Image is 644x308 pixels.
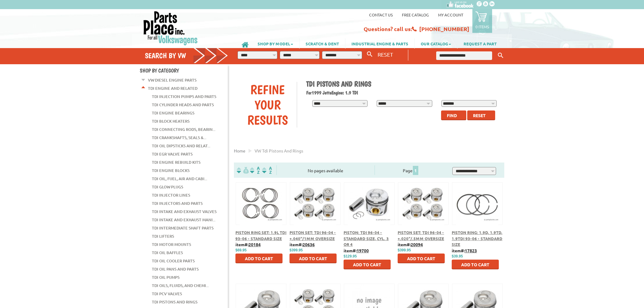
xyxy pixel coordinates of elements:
a: TDI Engine and Related [148,84,197,92]
button: Keyword Search [496,51,505,61]
span: $39.95 [452,254,463,258]
span: For [306,90,312,96]
a: TDI Oil, Fuel, Air and Cabi... [152,175,207,183]
a: Free Catalog [402,12,429,17]
div: Page [375,165,447,175]
a: TDI Injectors and Parts [152,199,203,207]
a: TDI Oil Dipsticks and Relat... [152,142,210,150]
a: TDI PCV Valves [152,290,182,298]
u: 17823 [465,248,477,253]
a: TDI EGR Valve Parts [152,150,193,158]
button: Add to Cart [289,254,337,263]
img: filterpricelow.svg [237,167,249,174]
button: Reset [467,110,495,120]
a: Piston Ring Set: 1.9L TDI 93-06 - Standard Size [235,230,286,241]
a: INDUSTRIAL ENGINE & PARTS [345,38,414,49]
span: Reset [473,113,486,118]
a: TDI Intermediate Shaft Parts [152,224,214,232]
span: Add to Cart [461,262,489,267]
b: item#: [289,242,315,247]
span: Add to Cart [353,262,381,267]
a: TDI Oil Cooler Parts [152,257,195,265]
u: 19700 [357,248,369,253]
a: TDI Injection Pumps and Parts [152,93,216,100]
a: TDI Intake and Exhaust Valves [152,208,217,215]
a: TDI Engine Blocks [152,166,190,174]
a: Piston: TDI 96-04 - Standard Size, Cyl. 3 or 4 [344,230,389,247]
span: Add to Cart [407,256,435,261]
a: My Account [438,12,463,17]
a: TDI Oil Baffles [152,249,183,257]
button: Add to Cart [452,260,499,269]
span: 1 [413,166,418,175]
b: item#: [398,242,423,247]
h4: Shop By Category [140,67,228,74]
span: $69.95 [235,248,247,252]
img: Sort by Headline [249,167,261,174]
u: 20636 [303,242,315,247]
img: Parts Place Inc! [143,11,198,46]
a: TDI Engine Bearings [152,109,194,117]
u: 20094 [411,242,423,247]
a: Home [234,148,245,153]
a: Piston Set: TDI 96-04 - +.040"/1mm Oversize [289,230,336,241]
span: RESET [378,51,393,58]
span: Engine: 1.9 TDI [331,90,358,96]
h2: 1999 Jetta [306,90,500,96]
b: item#: [452,248,477,253]
a: SHOP BY MODEL [252,38,299,49]
div: No pages available [277,167,375,174]
h1: TDI Pistons and Rings [306,79,500,88]
button: Find [441,110,466,120]
a: TDI Oil Pans and Parts [152,265,199,273]
a: TDI Pistons and Rings [152,298,197,306]
a: 0 items [472,9,492,33]
a: TDI Engine Rebuild Kits [152,158,200,166]
span: Add to Cart [245,256,273,261]
a: TDI Injector Lines [152,191,190,199]
img: Sort by Sales Rank [261,167,273,174]
a: Piston Set: TDI 96-04 - +.020"/.5mm Oversize [398,230,444,241]
b: item#: [235,242,261,247]
a: OUR CATALOG [415,38,457,49]
span: $129.95 [344,254,357,258]
a: TDI Block Heaters [152,117,190,125]
a: TDI Cylinder Heads and Parts [152,101,214,109]
a: TDI Motor Mounts [152,240,191,248]
p: 0 items [475,24,489,29]
span: Find [447,113,457,118]
a: TDI Oils, Fluids, and Chemi... [152,282,209,289]
span: Add to Cart [299,256,327,261]
u: 20184 [248,242,261,247]
a: SCRATCH & DENT [300,38,345,49]
h4: Search by VW [145,51,228,60]
a: VW Diesel Engine Parts [148,76,197,84]
button: Add to Cart [235,254,283,263]
a: Contact us [369,12,393,17]
span: VW tdi pistons and rings [255,148,303,153]
a: TDI Connecting Rods, Bearin... [152,125,215,133]
span: $399.95 [398,248,411,252]
button: RESET [375,50,396,59]
a: TDI Lifters [152,232,174,240]
b: item#: [344,248,369,253]
a: TDI Crankshafts, Seals &... [152,134,206,142]
a: TDI Intake and Exhaust Mani... [152,216,215,224]
span: $399.95 [289,248,303,252]
button: Add to Cart [398,254,445,263]
a: REQUEST A PART [457,38,503,49]
button: Search By VW... [365,50,375,59]
a: Piston Ring: 1.9D, 1.9TD, 1.9TDI 93-06 - Standard Size [452,230,502,247]
button: Add to Cart [344,260,391,269]
a: TDI Oil Pumps [152,273,180,281]
a: TDI Glow Plugs [152,183,183,191]
div: Refine Your Results [238,82,297,128]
